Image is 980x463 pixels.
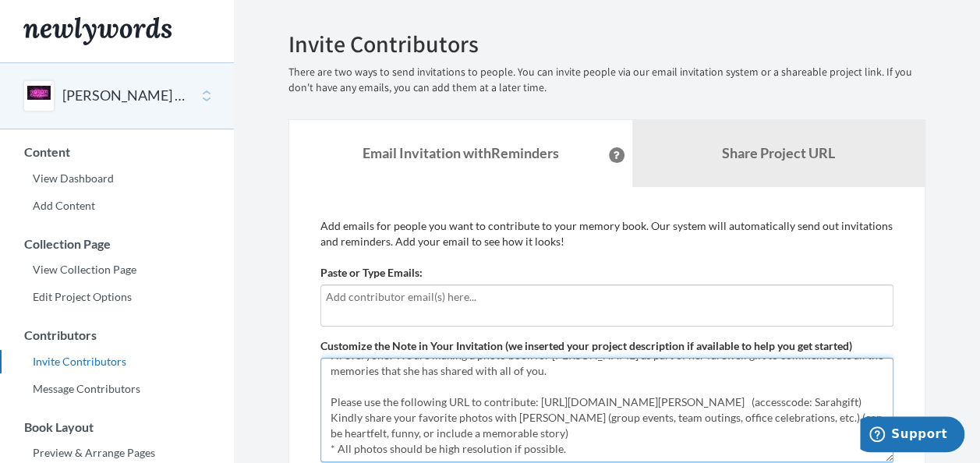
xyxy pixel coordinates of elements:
iframe: Opens a widget where you can chat to one of our agents [860,416,964,455]
textarea: Hi everyone! We are making a photo book for [PERSON_NAME] as part of her farewell gift to commemo... [320,358,893,462]
h3: Book Layout [1,420,234,434]
p: There are two ways to send invitations to people. You can invite people via our email invitation ... [288,65,925,96]
h2: Invite Contributors [288,31,925,57]
img: Newlywords logo [23,17,172,45]
b: Share Project URL [722,144,835,161]
h3: Contributors [1,328,234,342]
p: Add emails for people you want to contribute to your memory book. Our system will automatically s... [320,218,893,249]
label: Paste or Type Emails: [320,265,423,281]
label: Customize the Note in Your Invitation (we inserted your project description if available to help ... [320,338,852,354]
button: [PERSON_NAME] @ Sony [62,86,189,106]
input: Add contributor email(s) here... [326,288,888,306]
strong: Email Invitation with Reminders [363,144,559,161]
h3: Content [1,145,234,159]
h3: Collection Page [1,237,234,251]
